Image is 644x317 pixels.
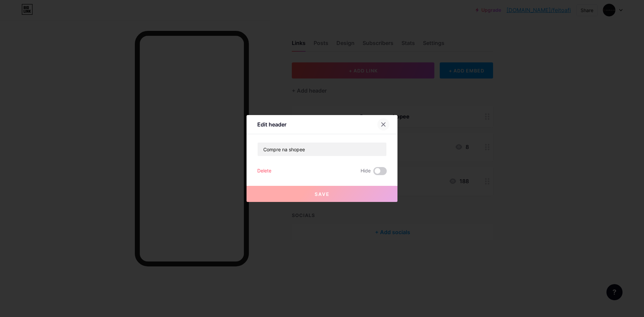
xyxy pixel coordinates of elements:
span: Save [315,191,330,197]
button: Save [247,186,397,202]
input: Title [258,143,386,156]
div: Delete [257,167,271,175]
span: Hide [361,167,371,175]
div: Edit header [257,120,286,128]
